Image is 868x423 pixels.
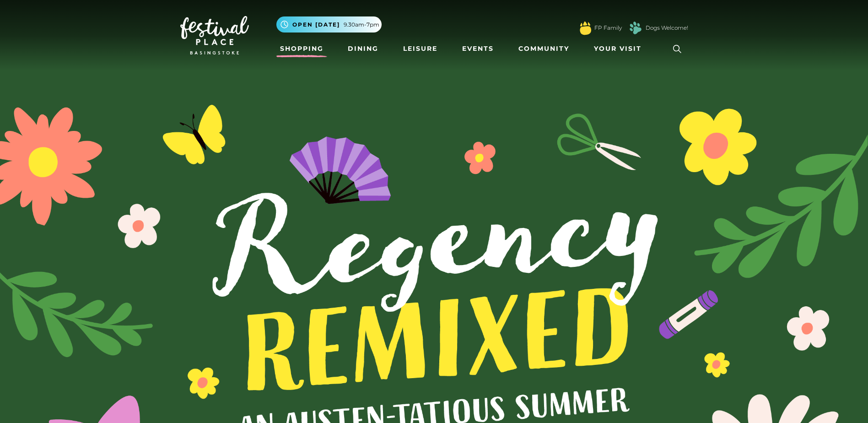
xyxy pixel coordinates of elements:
[594,24,622,32] a: FP Family
[590,40,650,57] a: Your Visit
[344,40,382,57] a: Dining
[594,44,642,54] span: Your Visit
[458,40,497,57] a: Events
[292,21,340,29] span: Open [DATE]
[180,16,249,54] img: Festival Place Logo
[515,40,573,57] a: Community
[344,21,379,29] span: 9.30am-7pm
[646,24,688,32] a: Dogs Welcome!
[276,40,327,57] a: Shopping
[276,16,382,33] button: Open [DATE] 9.30am-7pm
[399,40,441,57] a: Leisure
